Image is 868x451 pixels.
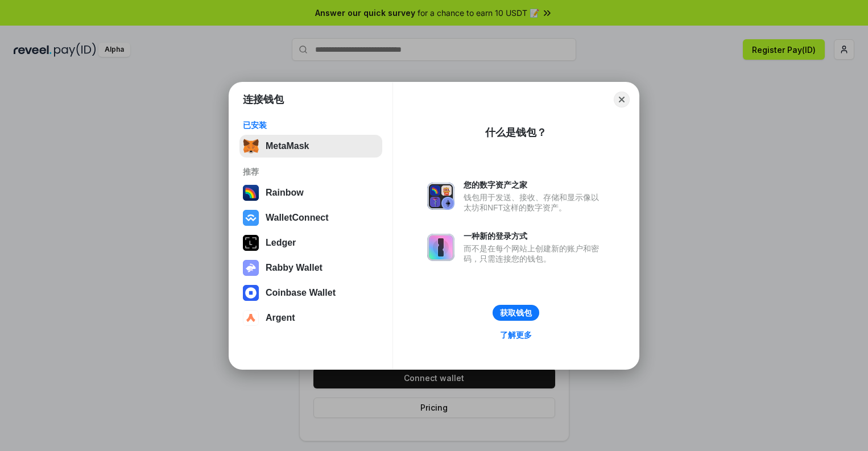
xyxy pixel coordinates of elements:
h1: 连接钱包 [243,93,284,106]
button: MetaMask [239,135,382,158]
div: 您的数字资产之家 [464,180,605,190]
div: Rabby Wallet [266,263,323,273]
img: svg+xml,%3Csvg%20width%3D%22120%22%20height%3D%22120%22%20viewBox%3D%220%200%20120%20120%22%20fil... [243,185,259,201]
div: Ledger [266,238,296,248]
img: svg+xml,%3Csvg%20xmlns%3D%22http%3A%2F%2Fwww.w3.org%2F2000%2Fsvg%22%20fill%3D%22none%22%20viewBox... [243,260,259,276]
div: WalletConnect [266,213,329,223]
img: svg+xml,%3Csvg%20width%3D%2228%22%20height%3D%2228%22%20viewBox%3D%220%200%2028%2028%22%20fill%3D... [243,285,259,301]
img: svg+xml,%3Csvg%20width%3D%2228%22%20height%3D%2228%22%20viewBox%3D%220%200%2028%2028%22%20fill%3D... [243,310,259,326]
img: svg+xml,%3Csvg%20fill%3D%22none%22%20height%3D%2233%22%20viewBox%3D%220%200%2035%2033%22%20width%... [243,138,259,154]
img: svg+xml,%3Csvg%20width%3D%2228%22%20height%3D%2228%22%20viewBox%3D%220%200%2028%2028%22%20fill%3D... [243,210,259,226]
button: 获取钱包 [493,305,539,321]
div: 钱包用于发送、接收、存储和显示像以太坊和NFT这样的数字资产。 [464,192,605,213]
button: Argent [239,307,382,329]
div: MetaMask [266,141,309,151]
div: 而不是在每个网站上创建新的账户和密码，只需连接您的钱包。 [464,243,605,264]
button: Rabby Wallet [239,256,382,279]
div: Argent [266,313,295,323]
button: Ledger [239,231,382,254]
button: Close [614,92,630,107]
div: 推荐 [243,167,379,177]
a: 了解更多 [493,328,539,342]
div: Rainbow [266,188,304,198]
div: 获取钱包 [500,308,532,318]
div: 已安装 [243,120,379,130]
img: svg+xml,%3Csvg%20xmlns%3D%22http%3A%2F%2Fwww.w3.org%2F2000%2Fsvg%22%20width%3D%2228%22%20height%3... [243,235,259,251]
div: Coinbase Wallet [266,288,336,298]
div: 什么是钱包？ [485,126,547,139]
div: 了解更多 [500,330,532,340]
button: Rainbow [239,181,382,204]
img: svg+xml,%3Csvg%20xmlns%3D%22http%3A%2F%2Fwww.w3.org%2F2000%2Fsvg%22%20fill%3D%22none%22%20viewBox... [427,183,454,210]
img: svg+xml,%3Csvg%20xmlns%3D%22http%3A%2F%2Fwww.w3.org%2F2000%2Fsvg%22%20fill%3D%22none%22%20viewBox... [427,234,454,261]
button: Coinbase Wallet [239,282,382,304]
div: 一种新的登录方式 [464,231,605,241]
button: WalletConnect [239,206,382,229]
